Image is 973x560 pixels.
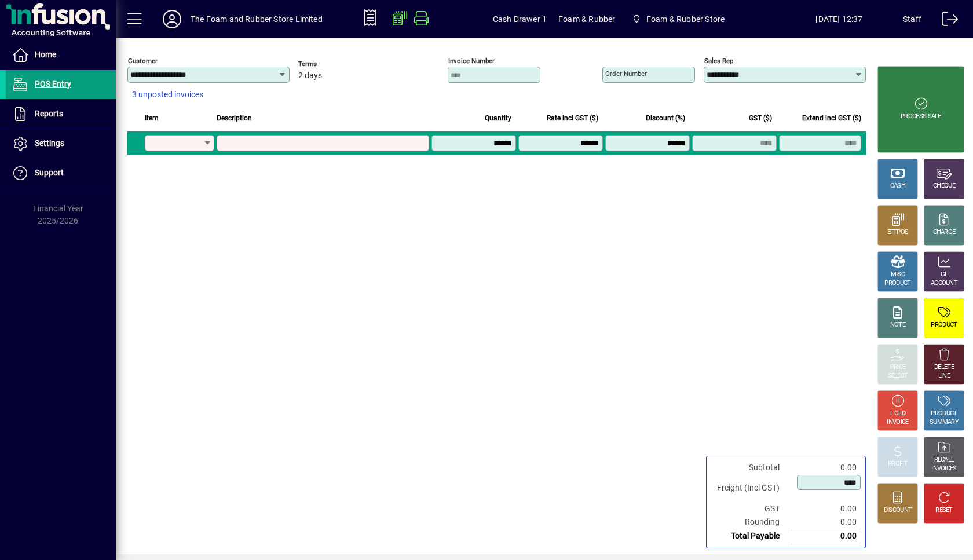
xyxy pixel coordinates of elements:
[933,182,955,191] div: CHEQUE
[791,502,861,515] td: 0.00
[191,10,323,28] div: The Foam and Rubber Store Limited
[934,363,954,372] div: DELETE
[711,474,791,502] td: Freight (Incl GST)
[933,228,956,237] div: CHARGE
[128,57,158,65] mat-label: Customer
[749,112,772,125] span: GST ($)
[890,363,906,372] div: PRICE
[35,138,64,148] span: Settings
[448,57,495,65] mat-label: Invoice number
[887,418,908,427] div: INVOICE
[153,9,191,30] button: Profile
[6,129,116,158] a: Settings
[6,159,116,188] a: Support
[938,372,950,380] div: LINE
[884,506,912,515] div: DISCOUNT
[646,10,725,28] span: Foam & Rubber Store
[298,60,368,68] span: Terms
[35,50,56,59] span: Home
[493,10,547,28] span: Cash Drawer 1
[35,109,63,118] span: Reports
[933,2,959,40] a: Logout
[627,9,729,30] span: Foam & Rubber Store
[891,270,905,279] div: MISC
[901,112,941,121] div: PROCESS SALE
[145,112,159,125] span: Item
[558,10,615,28] span: Foam & Rubber
[887,228,909,237] div: EFTPOS
[711,502,791,515] td: GST
[776,10,903,28] span: [DATE] 12:37
[646,112,685,125] span: Discount (%)
[890,182,905,191] div: CASH
[888,460,908,469] div: PROFIT
[35,79,71,89] span: POS Entry
[6,41,116,69] a: Home
[711,461,791,474] td: Subtotal
[132,89,203,101] span: 3 unposted invoices
[931,279,957,288] div: ACCOUNT
[711,529,791,543] td: Total Payable
[791,461,861,474] td: 0.00
[791,529,861,543] td: 0.00
[547,112,598,125] span: Rate incl GST ($)
[35,168,64,177] span: Support
[6,100,116,129] a: Reports
[127,85,208,105] button: 3 unposted invoices
[890,409,905,418] div: HOLD
[930,418,959,427] div: SUMMARY
[890,321,905,330] div: NOTE
[931,409,957,418] div: PRODUCT
[605,69,647,78] mat-label: Order number
[791,515,861,529] td: 0.00
[711,515,791,529] td: Rounding
[704,57,733,65] mat-label: Sales rep
[903,10,921,28] div: Staff
[802,112,861,125] span: Extend incl GST ($)
[217,112,252,125] span: Description
[931,321,957,330] div: PRODUCT
[941,270,948,279] div: GL
[934,456,954,464] div: RECALL
[298,71,322,80] span: 2 days
[888,372,908,380] div: SELECT
[485,112,511,125] span: Quantity
[884,279,910,288] div: PRODUCT
[931,464,956,473] div: INVOICES
[935,506,953,515] div: RESET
